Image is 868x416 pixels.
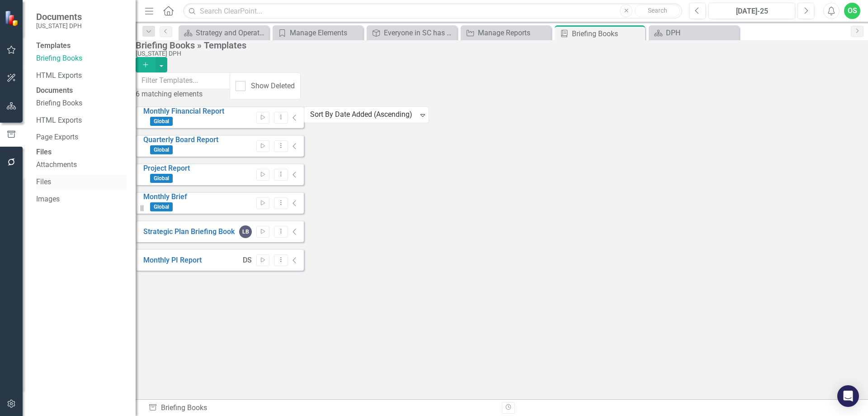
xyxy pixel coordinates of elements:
div: Open Intercom Messenger [837,385,859,407]
input: Filter Templates... [136,72,230,89]
span: Global [150,202,173,211]
div: [DATE]-25 [712,6,792,17]
small: [US_STATE] DPH [36,22,82,29]
div: Briefing Books [148,403,495,413]
a: Attachments [36,160,127,170]
img: ClearPoint Strategy [5,10,20,26]
span: Global [150,117,173,126]
a: Manage Elements [275,27,361,38]
div: Briefing Books » Templates [136,40,863,50]
input: Search ClearPoint... [183,3,682,19]
a: Project Report [143,164,190,172]
div: 6 matching elements [136,89,230,100]
div: Templates [36,41,127,51]
a: HTML Exports [36,71,127,81]
div: Show Deleted [251,81,295,91]
span: Global [150,174,173,183]
a: Briefing Books [36,98,127,109]
a: Page Exports [36,132,127,143]
div: [US_STATE] DPH [136,50,863,57]
div: Everyone in SC has optimal health and well-being. [384,27,455,38]
a: Strategy and Operational Excellence [181,27,267,38]
a: Manage Reports [463,27,549,38]
div: Files [36,147,127,158]
a: Images [36,194,127,205]
a: Files [36,177,127,187]
a: Everyone in SC has optimal health and well-being. [369,27,455,38]
span: Documents [36,11,82,22]
span: Global [150,145,173,154]
div: DPH [666,27,737,38]
span: Search [648,7,667,14]
a: Monthly PI Report [143,256,202,264]
button: OS [844,3,860,19]
button: Search [635,5,680,17]
div: LB [239,225,252,238]
a: HTML Exports [36,115,127,126]
a: Strategic Plan Briefing Book [143,227,235,236]
div: Manage Elements [290,27,361,38]
div: Briefing Books [572,28,643,39]
div: Strategy and Operational Excellence [196,27,267,38]
div: Manage Reports [478,27,549,38]
a: Briefing Books [36,53,127,64]
a: Monthly Financial Report [143,107,224,115]
a: DPH [651,27,737,38]
div: Documents [36,86,127,96]
a: Monthly Brief [143,192,187,201]
button: [DATE]-25 [708,3,795,19]
a: Quarterly Board Report [143,135,218,144]
div: DS [243,255,252,266]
